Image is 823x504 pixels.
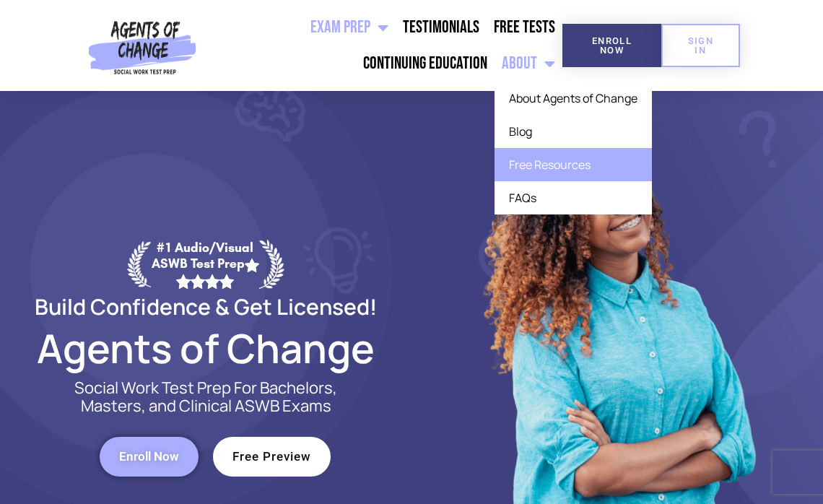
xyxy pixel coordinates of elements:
[487,9,562,45] a: Free Tests
[585,36,638,55] span: Enroll Now
[356,45,495,82] a: Continuing Education
[661,24,740,67] a: SIGN IN
[151,240,259,288] div: #1 Audio/Visual ASWB Test Prep
[684,36,717,55] span: SIGN IN
[562,24,661,67] a: Enroll Now
[495,115,652,148] a: Blog
[495,181,652,214] a: FAQs
[213,437,331,477] a: Free Preview
[495,82,652,115] a: About Agents of Change
[495,148,652,181] a: Free Resources
[100,437,199,477] a: Enroll Now
[495,45,562,82] a: About
[232,451,311,463] span: Free Preview
[119,451,179,463] span: Enroll Now
[58,379,354,415] p: Social Work Test Prep For Bachelors, Masters, and Clinical ASWB Exams
[303,9,396,45] a: Exam Prep
[495,82,652,214] ul: About
[396,9,487,45] a: Testimonials
[201,9,563,82] nav: Menu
